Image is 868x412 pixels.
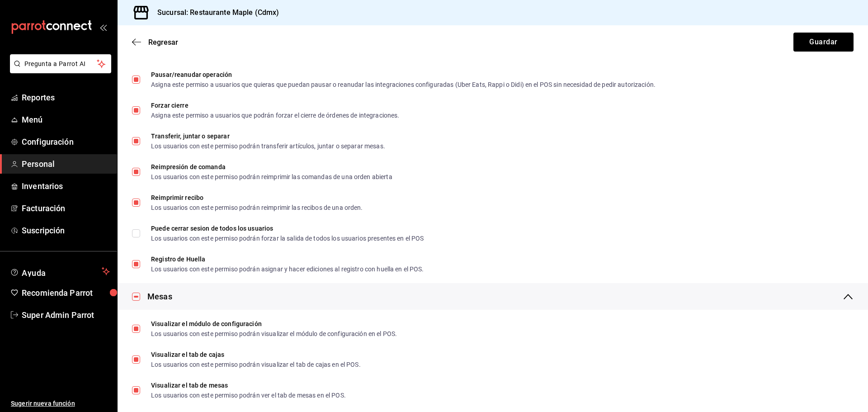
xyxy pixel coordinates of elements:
[151,164,392,170] div: Reimpresión de comanda
[151,81,656,88] div: Asigna este permiso a usuarios que quieras que puedan pausar o reanudar las integraciones configu...
[151,102,399,109] div: Forzar cierre
[22,114,110,126] span: Menú
[151,361,361,368] div: Los usuarios con este permiso podrán visualizar el tab de cajas en el POS.
[151,331,397,337] div: Los usuarios con este permiso podrán visualizar el módulo de configuración en el POS.
[99,24,107,31] button: open_drawer_menu
[22,158,110,170] span: Personal
[793,33,854,52] button: Guardar
[151,256,424,262] div: Registro de Huella
[22,224,110,237] span: Suscripción
[22,287,110,299] span: Recomienda Parrot
[150,7,279,18] h3: Sucursal: Restaurante Maple (Cdmx)
[11,399,110,408] span: Sugerir nueva función
[151,266,424,272] div: Los usuarios con este permiso podrán asignar y hacer ediciones al registro con huella en el POS.
[151,204,363,211] div: Los usuarios con este permiso podrán reimprimir las recibos de una orden.
[22,91,110,104] span: Reportes
[24,59,97,69] span: Pregunta a Parrot AI
[151,225,424,232] div: Puede cerrar sesion de todos los usuarios
[151,321,397,327] div: Visualizar el módulo de configuración
[22,266,98,277] span: Ayuda
[151,392,346,398] div: Los usuarios con este permiso podrán ver el tab de mesas en el POS.
[148,38,178,47] span: Regresar
[151,194,363,201] div: Reimprimir recibo
[6,66,111,75] a: Pregunta a Parrot AI
[151,382,346,388] div: Visualizar el tab de mesas
[22,136,110,148] span: Configuración
[22,202,110,214] span: Facturación
[151,143,385,149] div: Los usuarios con este permiso podrán transferir artículos, juntar o separar mesas.
[151,112,399,118] div: Asigna este permiso a usuarios que podrán forzar el cierre de órdenes de integraciones.
[151,174,392,180] div: Los usuarios con este permiso podrán reimprimir las comandas de una orden abierta
[151,235,424,242] div: Los usuarios con este permiso podrán forzar la salida de todos los usuarios presentes en el POS
[132,38,178,47] button: Regresar
[151,133,385,139] div: Transferir, juntar o separar
[22,309,110,321] span: Super Admin Parrot
[10,54,111,73] button: Pregunta a Parrot AI
[151,71,656,78] div: Pausar/reanudar operación
[22,180,110,192] span: Inventarios
[151,351,361,358] div: Visualizar el tab de cajas
[147,290,172,303] div: Mesas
